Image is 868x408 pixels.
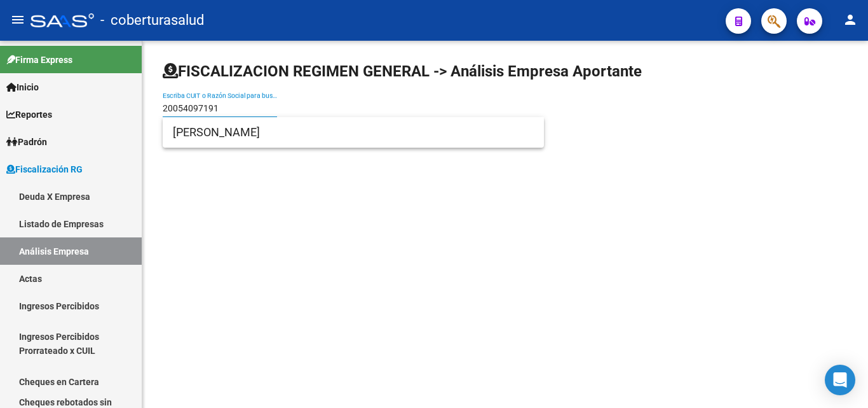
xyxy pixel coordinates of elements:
h1: FISCALIZACION REGIMEN GENERAL -> Análisis Empresa Aportante [163,61,642,81]
span: Firma Express [6,53,72,67]
span: Padrón [6,135,47,149]
span: Inicio [6,80,39,94]
span: Reportes [6,108,52,122]
div: Open Intercom Messenger [825,365,855,395]
span: [PERSON_NAME] [173,117,534,148]
mat-icon: menu [10,12,25,27]
span: Fiscalización RG [6,162,83,176]
span: - coberturasalud [100,6,204,34]
mat-icon: person [843,12,858,27]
